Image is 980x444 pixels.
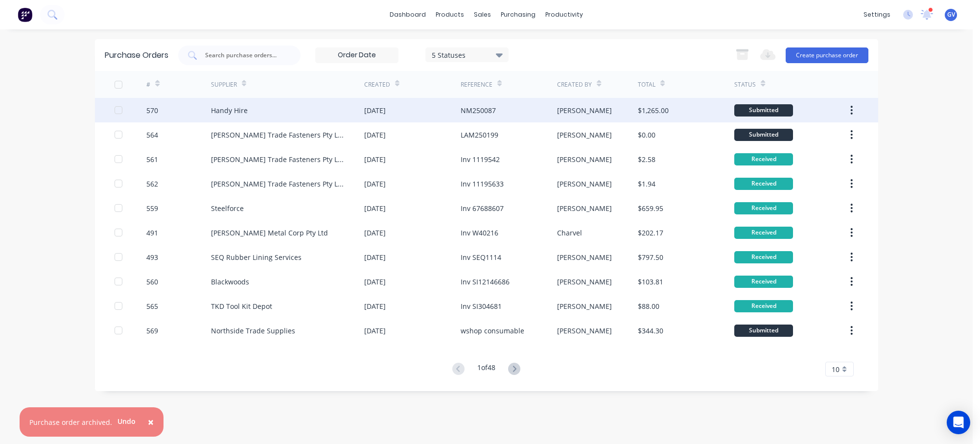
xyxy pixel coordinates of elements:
[211,130,345,140] div: [PERSON_NAME] Trade Fasteners Pty Ltd
[29,417,112,427] div: Purchase order archived.
[138,410,163,434] button: Close
[364,105,386,116] div: [DATE]
[211,228,328,238] div: [PERSON_NAME] Metal Corp Pty Ltd
[786,47,868,63] button: Create purchase order
[461,105,496,116] div: NM250087
[477,362,495,376] div: 1 of 48
[734,300,793,312] div: Received
[734,104,793,117] div: Submitted
[211,80,237,89] div: Supplier
[146,277,158,287] div: 560
[734,178,793,190] div: Received
[461,179,504,189] div: Inv 11195633
[461,80,492,89] div: Reference
[638,80,655,89] div: Total
[211,277,249,287] div: Blackwoods
[557,179,612,189] div: [PERSON_NAME]
[146,301,158,311] div: 565
[496,7,540,22] div: purchasing
[211,252,302,262] div: SEQ Rubber Lining Services
[211,154,345,164] div: [PERSON_NAME] Trade Fasteners Pty Ltd
[146,154,158,164] div: 561
[211,179,345,189] div: [PERSON_NAME] Trade Fasteners Pty Ltd
[148,415,154,429] span: ×
[557,326,612,336] div: [PERSON_NAME]
[211,105,248,116] div: Handy Hire
[734,325,793,337] div: Submitted
[557,277,612,287] div: [PERSON_NAME]
[557,80,592,89] div: Created By
[146,203,158,213] div: 559
[432,49,502,60] div: 5 Statuses
[734,276,793,288] div: Received
[557,301,612,311] div: [PERSON_NAME]
[211,326,295,336] div: Northside Trade Supplies
[638,105,669,116] div: $1,265.00
[734,202,793,214] div: Received
[364,179,386,189] div: [DATE]
[859,7,895,22] div: settings
[734,153,793,165] div: Received
[146,80,150,89] div: #
[638,301,659,311] div: $88.00
[638,154,655,164] div: $2.58
[18,7,32,22] img: Factory
[146,228,158,238] div: 491
[431,7,469,22] div: products
[557,252,612,262] div: [PERSON_NAME]
[461,130,498,140] div: LAM250199
[557,130,612,140] div: [PERSON_NAME]
[364,301,386,311] div: [DATE]
[204,50,285,60] input: Search purchase orders...
[638,179,655,189] div: $1.94
[364,203,386,213] div: [DATE]
[364,154,386,164] div: [DATE]
[638,228,663,238] div: $202.17
[832,364,840,374] span: 10
[146,326,158,336] div: 569
[461,301,502,311] div: Inv SI304681
[146,252,158,262] div: 493
[146,105,158,116] div: 570
[316,48,398,63] input: Order Date
[364,326,386,336] div: [DATE]
[364,130,386,140] div: [DATE]
[638,203,663,213] div: $659.95
[146,179,158,189] div: 562
[211,301,272,311] div: TKD Tool Kit Depot
[461,252,501,262] div: Inv SEQ1114
[734,80,756,89] div: Status
[557,105,612,116] div: [PERSON_NAME]
[364,228,386,238] div: [DATE]
[385,7,431,22] a: dashboard
[734,129,793,141] div: Submitted
[112,414,141,428] button: Undo
[734,227,793,239] div: Received
[557,203,612,213] div: [PERSON_NAME]
[540,7,588,22] div: productivity
[461,203,504,213] div: Inv 67688607
[364,80,390,89] div: Created
[364,252,386,262] div: [DATE]
[469,7,496,22] div: sales
[461,277,510,287] div: Inv SI12146686
[211,203,244,213] div: Steelforce
[557,154,612,164] div: [PERSON_NAME]
[461,326,524,336] div: wshop consumable
[638,252,663,262] div: $797.50
[734,251,793,263] div: Received
[364,277,386,287] div: [DATE]
[638,326,663,336] div: $344.30
[105,49,168,61] div: Purchase Orders
[947,10,955,19] span: GV
[146,130,158,140] div: 564
[638,130,655,140] div: $0.00
[638,277,663,287] div: $103.81
[461,154,500,164] div: Inv 1119542
[461,228,498,238] div: Inv W40216
[947,411,970,434] div: Open Intercom Messenger
[557,228,582,238] div: Charvel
